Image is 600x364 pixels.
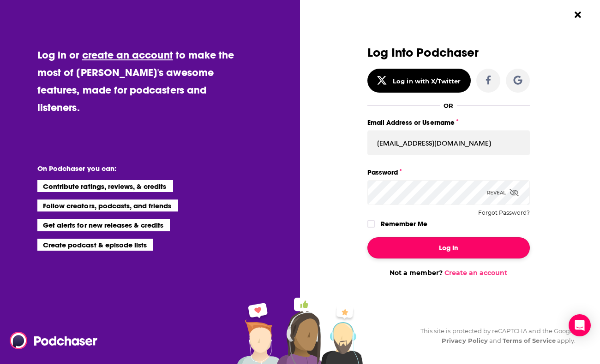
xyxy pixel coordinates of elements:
[367,269,530,277] div: Not a member?
[37,239,153,251] li: Create podcast & episode lists
[10,332,98,349] img: Podchaser - Follow, Share and Rate Podcasts
[10,332,91,349] a: Podchaser - Follow, Share and Rate Podcasts
[367,166,530,178] label: Password
[442,337,488,344] a: Privacy Policy
[444,269,507,277] a: Create an account
[37,180,173,192] li: Contribute ratings, reviews, & credits
[37,200,178,211] li: Follow creators, podcasts, and friends
[367,69,471,93] button: Log in with X/Twitter
[569,6,587,23] button: Close Button
[487,180,519,205] div: Reveal
[569,314,591,336] div: Open Intercom Messenger
[478,210,530,216] button: Forgot Password?
[367,117,530,129] label: Email Address or Username
[444,102,453,109] div: OR
[37,164,222,173] li: On Podchaser you can:
[367,130,530,155] input: Email Address or Username
[413,326,576,346] div: This site is protected by reCAPTCHA and the Google and apply.
[367,237,530,258] button: Log In
[367,46,530,59] h3: Log Into Podchaser
[381,218,427,230] label: Remember Me
[503,337,556,344] a: Terms of Service
[37,219,170,231] li: Get alerts for new releases & credits
[82,48,173,61] a: create an account
[393,77,461,85] div: Log in with X/Twitter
